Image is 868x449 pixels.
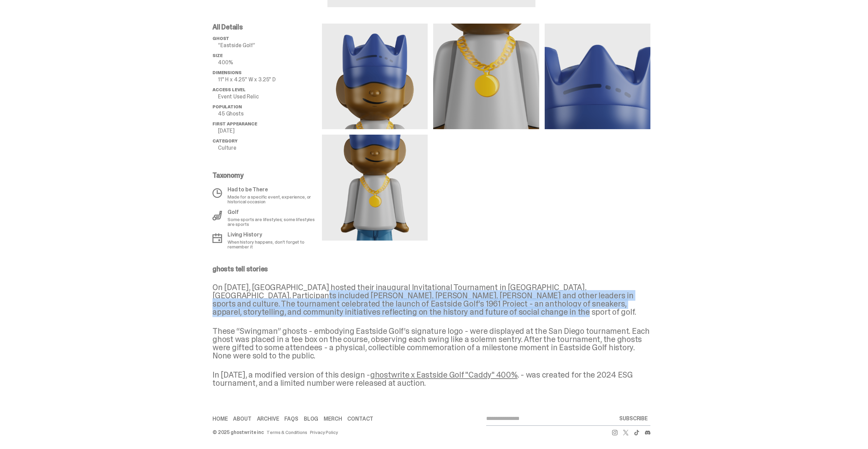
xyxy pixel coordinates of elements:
[228,209,318,215] p: Golf
[218,128,322,134] p: [DATE]
[310,430,338,435] a: Privacy Policy
[212,430,264,435] div: © 2025 ghostwrite inc
[218,77,322,82] p: 11" H x 4.25" W x 3.25" D
[257,416,279,422] a: Archive
[212,138,237,144] span: Category
[304,416,318,422] a: Blog
[228,187,318,192] p: Had to be There
[545,24,650,129] img: media gallery image
[228,240,318,249] p: When history happens, don't forget to remember it
[322,24,428,129] img: media gallery image
[347,416,373,422] a: Contact
[284,416,298,422] a: FAQs
[233,416,251,422] a: About
[218,111,322,117] p: 45 Ghosts
[218,43,322,48] p: “Eastside Golf”
[617,412,650,425] button: SUBSCRIBE
[212,121,257,127] span: First Appearance
[212,104,242,110] span: Population
[212,70,241,76] span: Dimensions
[212,266,650,272] p: ghosts tell stories
[228,194,318,204] p: Made for a specific event, experience, or historical occasion
[218,145,322,151] p: Culture
[228,232,318,237] p: Living History
[212,53,222,58] span: Size
[370,369,518,380] a: ghostwrite x Eastside Golf "Caddy" 400%
[228,217,318,227] p: Some sports are lifestyles; some lifestyles are sports
[322,135,428,240] img: media gallery image
[218,94,322,99] p: Event Used Relic
[212,416,228,422] a: Home
[267,430,307,435] a: Terms & Conditions
[212,36,229,41] span: ghost
[218,60,322,65] p: 400%
[212,371,650,387] p: In [DATE], a modified version of this design - . - was created for the 2024 ESG tournament, and a...
[212,24,322,30] p: All Details
[212,87,246,93] span: Access Level
[212,283,650,316] p: On [DATE], [GEOGRAPHIC_DATA] hosted their inaugural Invitational Tournament in [GEOGRAPHIC_DATA],...
[212,327,650,360] p: These “Swingman” ghosts - embodying Eastside Golf’s signature logo - were displayed at the San Di...
[212,172,318,179] p: Taxonomy
[324,416,342,422] a: Merch
[433,24,539,129] img: media gallery image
